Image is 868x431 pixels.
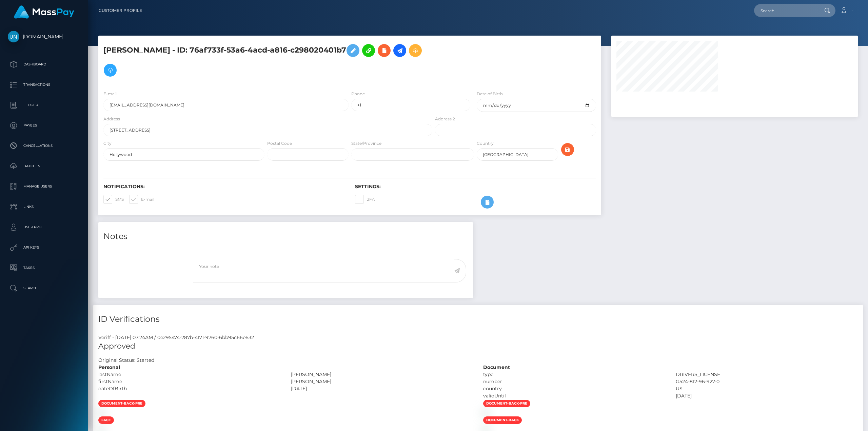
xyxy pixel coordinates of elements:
[671,385,863,392] div: US
[286,371,478,378] div: [PERSON_NAME]
[267,140,292,146] label: Postal Code
[99,3,142,18] a: Customer Profile
[5,97,83,114] a: Ledger
[5,34,83,40] span: [DOMAIN_NAME]
[8,181,80,192] p: Manage Users
[5,56,83,73] a: Dashboard
[483,364,510,370] strong: Document
[483,416,522,424] span: document-back
[93,385,286,392] div: dateOfBirth
[93,334,863,341] div: Veriff - [DATE] 07:24AM / 0e295474-287b-4171-9760-6bb95c66e632
[8,263,80,273] p: Taxes
[103,231,468,242] h4: Notes
[14,5,74,19] img: MassPay Logo
[478,371,671,378] div: type
[435,116,455,122] label: Address 2
[8,31,19,42] img: Unlockt.me
[8,141,80,151] p: Cancellations
[8,120,80,131] p: Payees
[393,44,406,57] a: Initiate Payout
[98,400,145,407] span: document-back-pre
[5,198,83,215] a: Links
[93,371,286,378] div: lastName
[483,400,530,407] span: document-back-pre
[5,178,83,195] a: Manage Users
[103,184,345,190] h6: Notifications:
[98,357,154,363] h7: Original Status: Started
[8,59,80,70] p: Dashboard
[478,385,671,392] div: country
[483,410,489,415] img: 33b64bad-b144-4dda-ba86-24998e731259
[129,195,154,204] label: E-mail
[103,41,429,80] h5: [PERSON_NAME] - ID: 76af733f-53a6-4acd-a816-c298020401b7
[98,341,858,352] h5: Approved
[5,117,83,134] a: Payees
[8,283,80,293] p: Search
[355,184,596,190] h6: Settings:
[671,392,863,399] div: [DATE]
[8,242,80,253] p: API Keys
[8,80,80,90] p: Transactions
[5,239,83,256] a: API Keys
[478,392,671,399] div: validUntil
[286,385,478,392] div: [DATE]
[103,140,112,146] label: City
[671,378,863,385] div: G524-812-96-927-0
[5,76,83,93] a: Transactions
[5,259,83,276] a: Taxes
[5,280,83,297] a: Search
[98,364,120,370] strong: Personal
[8,100,80,110] p: Ledger
[5,137,83,154] a: Cancellations
[754,4,818,17] input: Search...
[477,140,494,146] label: Country
[8,161,80,171] p: Batches
[351,91,365,97] label: Phone
[98,416,114,424] span: face
[103,91,117,97] label: E-mail
[8,222,80,232] p: User Profile
[8,202,80,212] p: Links
[98,313,858,325] h4: ID Verifications
[103,195,124,204] label: SMS
[5,158,83,175] a: Batches
[286,378,478,385] div: [PERSON_NAME]
[93,378,286,385] div: firstName
[103,116,120,122] label: Address
[477,91,503,97] label: Date of Birth
[5,219,83,236] a: User Profile
[98,410,104,415] img: 1870f1bb-83eb-41db-b4dc-5fc484126469
[671,371,863,378] div: DRIVERS_LICENSE
[478,378,671,385] div: number
[355,195,375,204] label: 2FA
[351,140,381,146] label: State/Province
